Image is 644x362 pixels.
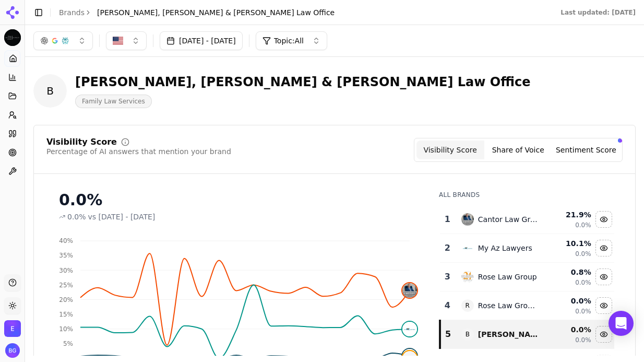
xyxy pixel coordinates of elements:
[440,234,614,263] tr: 2my az lawyersMy Az Lawyers10.1%0.0%Hide my az lawyers data
[4,320,21,337] button: Open organization switcher
[444,271,451,283] div: 3
[4,320,21,337] img: Elite Legal Marketing
[63,340,73,347] tspan: 5%
[444,213,451,226] div: 1
[5,343,20,358] img: Brian Gomez
[59,267,73,274] tspan: 30%
[113,36,123,46] img: US
[440,320,614,349] tr: 5B[PERSON_NAME], [PERSON_NAME] & [PERSON_NAME] Law Office0.0%0.0%Hide bishop, del vecchio & beeks...
[59,296,73,303] tspan: 20%
[461,271,474,283] img: rose law group
[440,291,614,320] tr: 4RRose Law Group Pc0.0%0.0%Hide rose law group pc data
[88,212,156,222] span: vs [DATE] - [DATE]
[97,7,335,18] span: [PERSON_NAME], [PERSON_NAME] & [PERSON_NAME] Law Office
[478,300,539,311] div: Rose Law Group Pc
[4,29,21,46] img: Bishop, Del Vecchio & Beeks Law Office
[461,328,474,341] span: B
[575,307,591,316] span: 0.0%
[478,214,539,225] div: Cantor Law Group
[75,74,531,90] div: [PERSON_NAME], [PERSON_NAME] & [PERSON_NAME] Law Office
[461,242,474,254] img: my az lawyers
[444,299,451,312] div: 4
[595,326,612,343] button: Hide bishop, del vecchio & beeks law office data
[595,240,612,256] button: Hide my az lawyers data
[444,242,451,254] div: 2
[547,296,591,306] div: 0.0 %
[59,282,73,289] tspan: 25%
[560,8,636,17] div: Last updated: [DATE]
[595,268,612,285] button: Hide rose law group data
[402,283,417,298] img: cantor law group
[160,31,243,50] button: [DATE] - [DATE]
[440,205,614,234] tr: 1cantor law groupCantor Law Group21.9%0.0%Hide cantor law group data
[5,343,20,358] button: Open user button
[609,311,634,336] div: Open Intercom Messenger
[416,141,484,159] button: Visibility Score
[547,324,591,335] div: 0.0 %
[59,325,73,333] tspan: 10%
[46,146,231,157] div: Percentage of AI answers that mention your brand
[59,311,73,318] tspan: 15%
[547,267,591,277] div: 0.8 %
[575,336,591,344] span: 0.0%
[440,263,614,291] tr: 3rose law groupRose Law Group0.8%0.0%Hide rose law group data
[575,221,591,229] span: 0.0%
[595,211,612,228] button: Hide cantor law group data
[59,191,418,209] div: 0.0%
[59,7,335,18] nav: breadcrumb
[46,138,117,146] div: Visibility Score
[274,36,304,46] span: Topic: All
[4,29,21,46] button: Current brand: Bishop, Del Vecchio & Beeks Law Office
[402,322,417,336] img: my az lawyers
[59,252,73,259] tspan: 35%
[484,141,552,159] button: Share of Voice
[478,329,539,340] div: [PERSON_NAME], [PERSON_NAME] & [PERSON_NAME] Law Office
[595,297,612,314] button: Hide rose law group pc data
[461,213,474,226] img: cantor law group
[75,95,152,108] span: Family Law Services
[33,74,67,108] span: B
[478,272,537,282] div: Rose Law Group
[59,237,73,244] tspan: 40%
[67,212,86,222] span: 0.0%
[461,299,474,312] span: R
[59,8,85,17] a: Brands
[547,209,591,220] div: 21.9 %
[439,191,614,199] div: All Brands
[63,355,73,362] tspan: 0%
[575,278,591,287] span: 0.0%
[552,141,620,159] button: Sentiment Score
[547,238,591,249] div: 10.1 %
[575,250,591,258] span: 0.0%
[478,243,532,253] div: My Az Lawyers
[445,328,451,341] div: 5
